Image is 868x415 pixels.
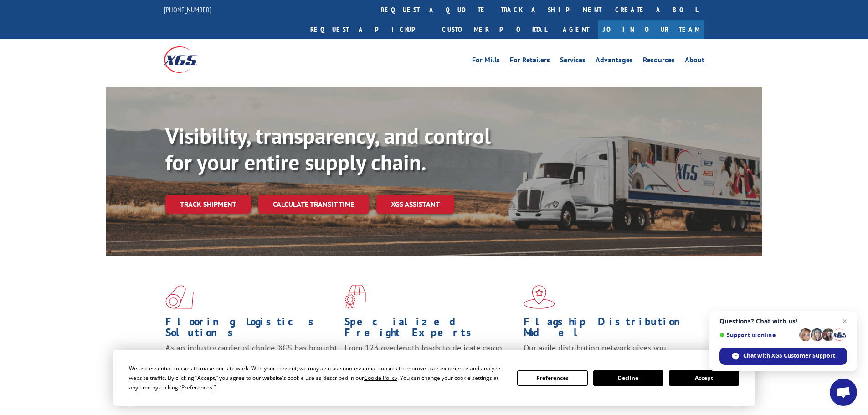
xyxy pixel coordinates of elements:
a: About [685,56,704,67]
a: XGS ASSISTANT [376,195,454,214]
div: We use essential cookies to make our site work. With your consent, we may also use non-essential ... [129,364,506,392]
div: Chat with XGS Customer Support [719,348,847,365]
div: Cookie Consent Prompt [113,350,755,406]
div: Open chat [830,379,857,406]
span: Chat with XGS Customer Support [743,352,835,360]
img: xgs-icon-flagship-distribution-model-red [524,285,555,309]
a: For Mills [472,56,500,67]
a: Track shipment [165,195,251,214]
span: Questions? Chat with us! [719,318,847,325]
span: Support is online [719,332,796,338]
a: Request a pickup [303,20,435,39]
a: Resources [643,56,675,67]
h1: Flooring Logistics Solutions [165,316,338,343]
a: Agent [554,20,598,39]
button: Decline [593,370,663,386]
a: Advantages [596,56,633,67]
a: Customer Portal [435,20,554,39]
h1: Specialized Freight Experts [344,316,517,343]
span: As an industry carrier of choice, XGS has brought innovation and dedication to flooring logistics... [165,343,337,375]
a: Calculate transit time [258,195,369,214]
p: From 123 overlength loads to delicate cargo, our experienced staff knows the best way to move you... [344,343,517,383]
a: [PHONE_NUMBER] [164,5,211,14]
b: Visibility, transparency, and control for your entire supply chain. [165,122,491,176]
a: Join Our Team [598,20,704,39]
span: Close chat [839,316,850,327]
span: Preferences [181,384,212,391]
img: xgs-icon-total-supply-chain-intelligence-red [165,285,194,309]
h1: Flagship Distribution Model [524,316,696,343]
a: Services [560,56,586,67]
span: Cookie Policy [364,374,397,382]
img: xgs-icon-focused-on-flooring-red [344,285,366,309]
span: Our agile distribution network gives you nationwide inventory management on demand. [524,343,691,364]
a: For Retailers [510,56,550,67]
button: Accept [669,370,739,386]
button: Preferences [517,370,587,386]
